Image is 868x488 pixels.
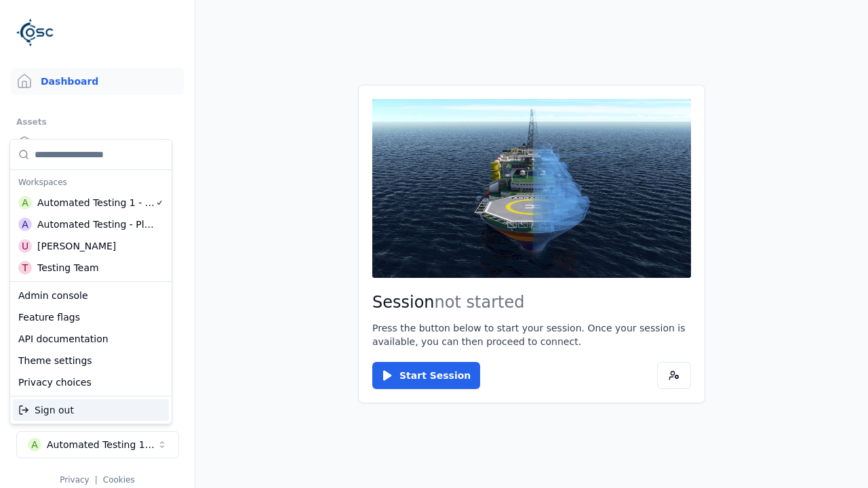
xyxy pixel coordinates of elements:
div: U [18,239,32,253]
div: Suggestions [10,396,172,424]
div: Admin console [13,285,169,306]
div: [PERSON_NAME] [37,239,116,253]
div: Automated Testing - Playwright [37,218,155,231]
div: Theme settings [13,350,169,371]
div: Automated Testing 1 - Playwright [37,196,155,209]
div: Sign out [13,399,169,421]
div: Privacy choices [13,371,169,393]
div: Testing Team [37,261,99,274]
div: Suggestions [10,140,172,281]
div: Workspaces [13,173,169,192]
div: Feature flags [13,306,169,328]
div: API documentation [13,328,169,350]
div: A [18,196,32,209]
div: A [18,218,32,231]
div: Suggestions [10,282,172,396]
div: T [18,261,32,274]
